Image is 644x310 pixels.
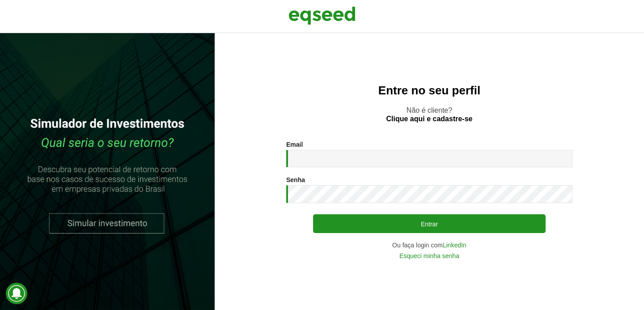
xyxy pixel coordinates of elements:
[286,242,572,248] div: Ou faça login com
[313,214,546,233] button: Entrar
[233,106,626,123] p: Não é cliente?
[443,242,466,248] a: LinkedIn
[386,115,473,123] a: Clique aqui e cadastre-se
[233,84,626,97] h2: Entre no seu perfil
[399,253,459,259] a: Esqueci minha senha
[286,177,305,183] label: Senha
[288,4,356,27] img: EqSeed Logo
[286,141,303,148] label: Email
